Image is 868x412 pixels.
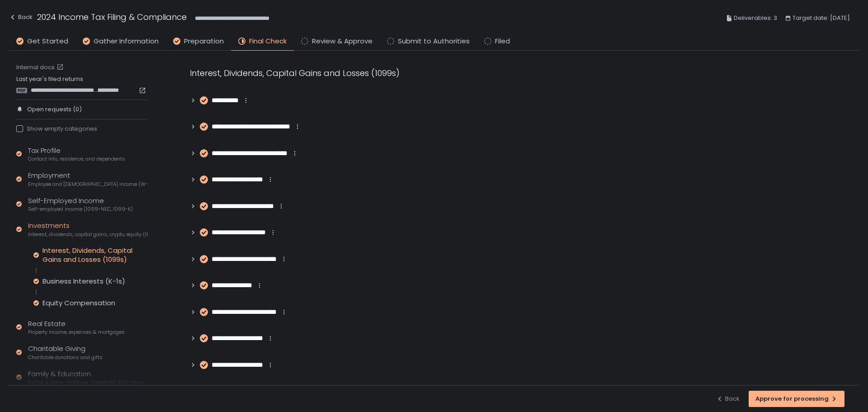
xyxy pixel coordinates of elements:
[749,391,844,407] button: Approve for processing
[28,181,148,188] span: Employee and [DEMOGRAPHIC_DATA] income (W-2s)
[312,36,373,47] span: Review & Approve
[42,298,115,308] div: Equity Compensation
[190,67,624,79] div: Interest, Dividends, Capital Gains and Losses (1099s)
[28,170,148,188] div: Employment
[28,344,103,361] div: Charitable Giving
[94,36,159,47] span: Gather Information
[184,36,224,47] span: Preparation
[9,12,33,23] div: Back
[28,319,125,336] div: Real Estate
[28,196,133,213] div: Self-Employed Income
[755,395,838,403] div: Approve for processing
[398,36,470,47] span: Submit to Authorities
[28,206,133,213] span: Self-employed income (1099-NEC, 1099-K)
[28,231,148,238] span: Interest, dividends, capital gains, crypto, equity (1099s, K-1s)
[28,379,143,386] span: Tuition & loans, childcare, household, 529 plans
[42,246,148,264] div: Interest, Dividends, Capital Gains and Losses (1099s)
[249,36,287,47] span: Final Check
[42,277,125,286] div: Business Interests (K-1s)
[734,13,777,24] span: Deliverables: 3
[28,329,125,336] span: Property income, expenses & mortgages
[16,63,66,71] a: Internal docs
[28,221,148,238] div: Investments
[16,75,148,94] div: Last year's filed returns
[495,36,510,47] span: Filed
[28,146,125,163] div: Tax Profile
[27,105,82,114] span: Open requests (0)
[716,391,740,407] button: Back
[9,11,33,26] button: Back
[28,369,143,386] div: Family & Education
[28,156,125,162] span: Contact info, residence, and dependents
[27,36,68,47] span: Get Started
[716,395,740,403] div: Back
[28,354,103,361] span: Charitable donations and gifts
[793,13,850,24] span: Target date: [DATE]
[37,11,187,23] h1: 2024 Income Tax Filing & Compliance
